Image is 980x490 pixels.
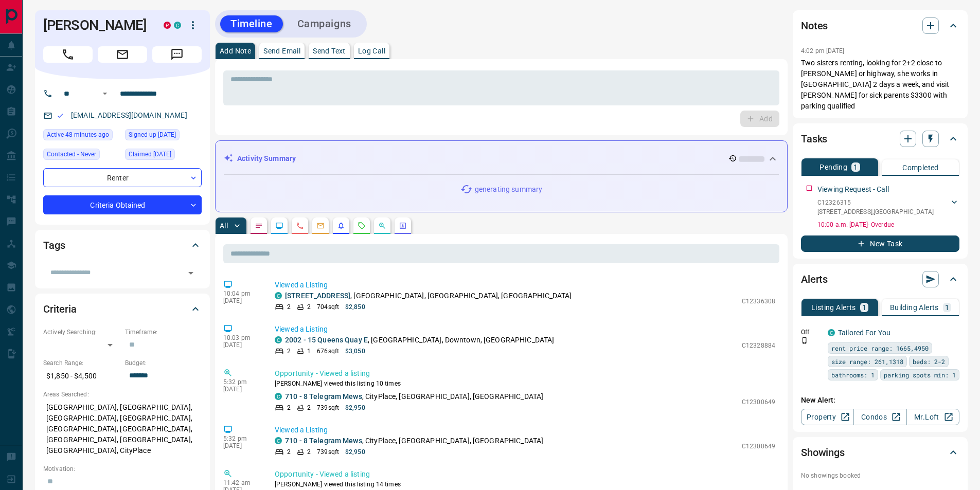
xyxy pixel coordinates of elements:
[801,126,959,151] div: Tasks
[125,149,202,163] div: Thu Dec 07 2017
[358,47,385,55] p: Log Call
[43,195,202,214] div: Criteria Obtained
[801,17,828,34] h2: Notes
[152,46,202,63] span: Message
[129,149,171,159] span: Claimed [DATE]
[307,302,311,312] p: 2
[223,442,259,449] p: [DATE]
[275,222,283,230] svg: Lead Browsing Activity
[220,47,251,55] p: Add Note
[99,87,111,100] button: Open
[358,222,366,230] svg: Requests
[345,447,365,457] p: $2,950
[223,378,259,386] p: 5:32 pm
[275,324,775,335] p: Viewed a Listing
[801,328,822,337] p: Off
[220,222,228,229] p: All
[801,13,959,38] div: Notes
[43,233,202,258] div: Tags
[98,46,147,63] span: Email
[801,235,959,252] button: New Task
[275,425,775,435] p: Viewed a Listing
[296,222,304,230] svg: Calls
[43,390,202,399] p: Areas Searched:
[316,222,325,230] svg: Emails
[43,328,120,337] p: Actively Searching:
[287,403,291,412] p: 2
[345,347,365,356] p: $3,050
[817,184,889,195] p: Viewing Request - Call
[285,435,543,446] p: , CityPlace, [GEOGRAPHIC_DATA], [GEOGRAPHIC_DATA]
[47,149,96,159] span: Contacted - Never
[831,370,875,380] span: bathrooms: 1
[43,358,120,368] p: Search Range:
[43,464,202,474] p: Motivation:
[313,47,346,55] p: Send Text
[43,46,93,63] span: Call
[399,222,407,230] svg: Agent Actions
[862,304,866,311] p: 1
[742,397,775,407] p: C12300649
[801,471,959,480] p: No showings booked
[317,447,339,457] p: 739 sqft
[378,222,386,230] svg: Opportunities
[902,164,939,171] p: Completed
[801,58,959,112] p: Two sisters renting, looking for 2+2 close to [PERSON_NAME] or highway, she works in [GEOGRAPHIC_...
[263,47,300,55] p: Send Email
[819,164,847,171] p: Pending
[831,343,929,353] span: rent price range: 1665,4950
[71,111,187,119] a: [EMAIL_ADDRESS][DOMAIN_NAME]
[129,130,176,140] span: Signed up [DATE]
[275,379,775,388] p: [PERSON_NAME] viewed this listing 10 times
[275,469,775,480] p: Opportunity - Viewed a listing
[223,290,259,297] p: 10:04 pm
[184,266,198,280] button: Open
[43,399,202,459] p: [GEOGRAPHIC_DATA], [GEOGRAPHIC_DATA], [GEOGRAPHIC_DATA], [GEOGRAPHIC_DATA], [GEOGRAPHIC_DATA], [G...
[317,347,339,356] p: 676 sqft
[237,153,296,164] p: Activity Summary
[345,302,365,312] p: $2,850
[884,370,956,380] span: parking spots min: 1
[223,341,259,349] p: [DATE]
[817,198,934,207] p: C12326315
[287,347,291,356] p: 2
[811,304,856,311] p: Listing Alerts
[801,337,808,344] svg: Push Notification Only
[224,149,779,168] div: Activity Summary
[287,15,362,32] button: Campaigns
[285,391,543,402] p: , CityPlace, [GEOGRAPHIC_DATA], [GEOGRAPHIC_DATA]
[220,15,283,32] button: Timeline
[275,480,775,489] p: [PERSON_NAME] viewed this listing 14 times
[913,356,945,367] span: beds: 2-2
[801,271,828,287] h2: Alerts
[945,304,949,311] p: 1
[255,222,263,230] svg: Notes
[223,479,259,486] p: 11:42 am
[223,435,259,442] p: 5:32 pm
[742,341,775,350] p: C12328884
[853,409,906,425] a: Condos
[43,168,202,187] div: Renter
[223,334,259,341] p: 10:03 pm
[164,22,171,29] div: property.ca
[801,395,959,406] p: New Alert:
[801,409,854,425] a: Property
[817,220,959,229] p: 10:00 a.m. [DATE] - Overdue
[475,184,542,195] p: generating summary
[307,403,311,412] p: 2
[275,437,282,444] div: condos.ca
[285,335,554,346] p: , [GEOGRAPHIC_DATA], Downtown, [GEOGRAPHIC_DATA]
[285,336,368,344] a: 2002 - 15 Queens Quay E
[287,447,291,457] p: 2
[57,112,64,119] svg: Email Valid
[174,22,181,29] div: condos.ca
[801,47,845,55] p: 4:02 pm [DATE]
[801,131,827,147] h2: Tasks
[307,447,311,457] p: 2
[43,368,120,385] p: $1,850 - $4,500
[125,358,202,368] p: Budget:
[223,386,259,393] p: [DATE]
[285,392,362,401] a: 710 - 8 Telegram Mews
[801,440,959,465] div: Showings
[275,368,775,379] p: Opportunity - Viewed a listing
